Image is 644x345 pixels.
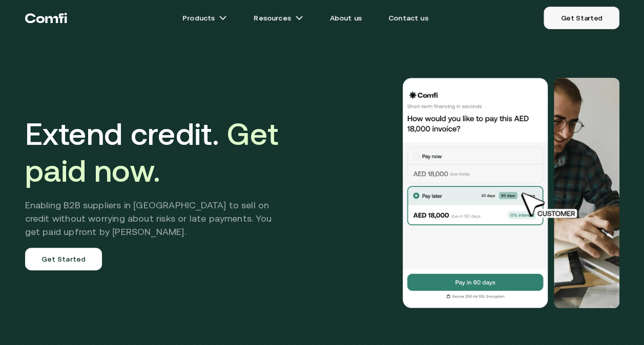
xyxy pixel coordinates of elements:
[295,14,303,22] img: arrow icons
[376,8,441,28] a: Contact us
[544,7,619,29] a: Get Started
[554,78,619,308] img: Would you like to pay this AED 18,000.00 invoice?
[25,248,102,270] a: Get Started
[25,116,287,189] h1: Extend credit.
[241,8,315,28] a: Resourcesarrow icons
[170,8,239,28] a: Productsarrow icons
[401,78,550,308] img: Would you like to pay this AED 18,000.00 invoice?
[25,199,287,239] h2: Enabling B2B suppliers in [GEOGRAPHIC_DATA] to sell on credit without worrying about risks or lat...
[219,14,227,22] img: arrow icons
[513,191,588,220] img: cursor
[318,8,374,28] a: About us
[25,3,67,33] a: Return to the top of the Comfi home page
